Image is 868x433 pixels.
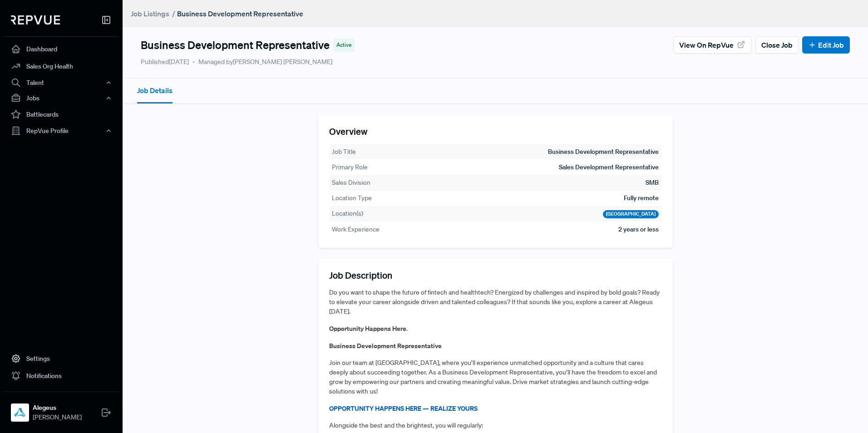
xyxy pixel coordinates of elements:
button: Edit Job [802,36,850,54]
td: SMB [645,177,659,188]
a: Dashboard [4,40,119,58]
td: Fully remote [623,193,659,203]
p: Published [DATE] [141,57,189,67]
img: Alegeus [13,405,27,420]
span: Join our team at [GEOGRAPHIC_DATA], where you’ll experience unmatched opportunity and a culture t... [329,359,657,395]
button: Job Details [137,79,173,103]
span: Active [336,41,351,49]
span: Managed by [PERSON_NAME] [PERSON_NAME] [192,57,332,67]
th: Work Experience [331,224,380,235]
span: Close Job [761,39,793,50]
span: [PERSON_NAME] [33,413,82,422]
button: Jobs [4,90,119,106]
strong: Business Development Representative [177,9,303,18]
a: Settings [4,350,119,367]
strong: Business Development Representative [329,341,442,350]
span: Do you want to shape the future of fintech and healthtech? Energized by challenges and inspired b... [329,288,660,315]
a: AlegeusAlegeus[PERSON_NAME] [4,392,119,426]
strong: OPPORTUNITY HAPPENS HERE — REALIZE YOURS [329,404,478,413]
th: Sales Division [331,177,371,188]
span: / [172,9,175,18]
th: Job Title [331,147,356,157]
td: Sales Development Representative [558,162,659,172]
strong: Opportunity Happens Here [329,324,406,333]
a: Notifications [4,367,119,384]
span: Alongside the best and the brightest, you will regularly: [329,421,483,429]
a: Sales Org Health [4,58,119,75]
div: [GEOGRAPHIC_DATA] [603,210,659,218]
td: Business Development Representative [547,147,659,157]
img: RepVue [11,15,60,25]
h5: Job Description [329,270,662,280]
button: RepVue Profile [4,123,119,138]
h5: Overview [329,126,662,137]
th: Primary Role [331,162,368,172]
th: Location(s) [331,208,364,219]
th: Location Type [331,193,372,203]
strong: Alegeus [33,403,82,413]
a: Battlecards [4,106,119,123]
button: View on RepVue [673,36,752,54]
button: Close Job [755,36,799,54]
h4: Business Development Representative [141,39,330,52]
a: Job Listings [131,8,169,19]
span: . [406,325,408,333]
a: Edit Job [808,39,844,50]
button: Talent [4,75,119,90]
td: 2 years or less [618,224,659,235]
span: View on RepVue [679,39,734,50]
